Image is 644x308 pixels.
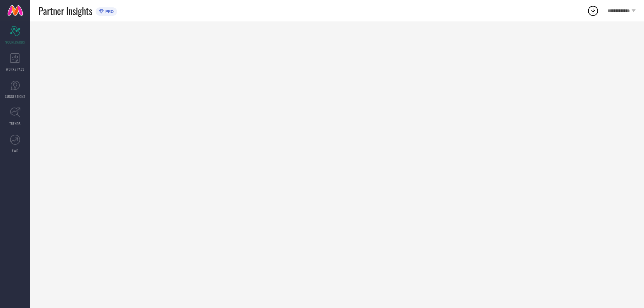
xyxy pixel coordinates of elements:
span: TRENDS [9,121,21,126]
span: Partner Insights [39,4,92,18]
span: WORKSPACE [6,67,24,72]
span: FWD [12,148,18,153]
span: PRO [104,9,114,14]
div: Open download list [587,5,599,17]
span: SCORECARDS [5,40,25,45]
span: SUGGESTIONS [5,94,25,99]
